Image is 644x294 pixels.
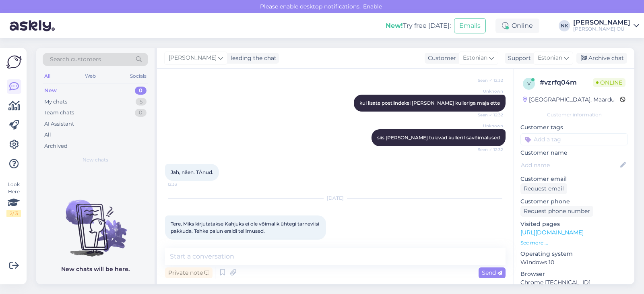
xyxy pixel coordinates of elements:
[43,71,52,81] div: All
[6,210,21,217] div: 2 / 3
[573,26,630,32] div: [PERSON_NAME] OÜ
[128,71,148,81] div: Socials
[520,197,628,206] p: Customer phone
[527,81,530,87] span: v
[520,133,628,145] input: Add a tag
[540,78,593,87] div: # vzrfq04m
[135,109,147,117] div: 0
[169,54,217,62] span: [PERSON_NAME]
[559,20,570,31] div: NK
[454,18,486,33] button: Emails
[83,156,108,164] span: New chats
[61,265,130,273] p: New chats will be here.
[523,95,615,104] div: [GEOGRAPHIC_DATA], Maardu
[520,278,628,287] p: Chrome [TECHNICAL_ID]
[482,269,502,276] span: Send
[473,147,503,153] span: Seen ✓ 12:32
[521,161,619,170] input: Add name
[520,250,628,258] p: Operating system
[135,87,147,95] div: 0
[136,98,147,106] div: 5
[171,221,320,234] span: Tere, Miks kirjutatakse Kahjuks ei ole võimalik ühtegi tarneviisi pakkuda. Tehke palun eraldi tel...
[44,109,74,117] div: Team chats
[44,142,68,150] div: Archived
[167,181,198,187] span: 12:33
[473,88,503,94] span: Unknown
[520,239,628,246] p: See more ...
[573,19,630,26] div: [PERSON_NAME]
[538,54,562,62] span: Estonian
[520,206,593,217] div: Request phone number
[227,54,277,62] div: leading the chat
[473,112,503,118] span: Seen ✓ 12:32
[377,135,500,141] span: siis [PERSON_NAME] tulevad kulleri lisavõimalused
[495,19,539,33] div: Online
[520,258,628,267] p: Windows 10
[520,229,584,236] a: [URL][DOMAIN_NAME]
[425,54,456,62] div: Customer
[6,54,22,70] img: Askly Logo
[520,123,628,132] p: Customer tags
[520,220,628,228] p: Visited pages
[473,77,503,83] span: Seen ✓ 12:32
[576,53,627,64] div: Archive chat
[361,3,384,10] span: Enable
[386,21,451,31] div: Try free [DATE]:
[520,111,628,118] div: Customer information
[520,183,567,194] div: Request email
[167,240,198,246] span: 10:28
[36,185,155,258] img: No chats
[473,123,503,129] span: Unknown
[83,71,97,81] div: Web
[44,131,51,139] div: All
[44,120,74,128] div: AI Assistant
[165,195,506,202] div: [DATE]
[165,267,213,278] div: Private note
[463,54,487,62] span: Estonian
[6,181,21,217] div: Look Here
[593,78,625,87] span: Online
[573,19,639,32] a: [PERSON_NAME][PERSON_NAME] OÜ
[359,100,500,106] span: kui lisate postiindeksi [PERSON_NAME] kulleriga maja ette
[50,55,101,64] span: Search customers
[44,87,57,95] div: New
[171,169,213,175] span: Jah, näen. TÄnud.
[520,149,628,157] p: Customer name
[520,175,628,183] p: Customer email
[520,270,628,278] p: Browser
[505,54,531,62] div: Support
[44,98,67,106] div: My chats
[386,22,403,29] b: New!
